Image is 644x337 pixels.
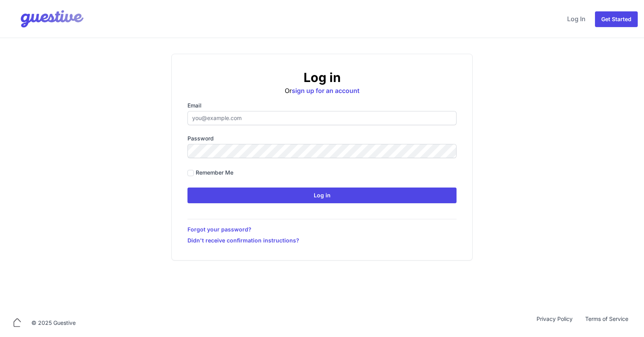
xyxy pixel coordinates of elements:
img: Your Company [6,3,86,35]
h2: Log in [187,70,457,86]
label: Email [187,102,457,109]
label: Remember me [196,169,233,177]
a: Privacy Policy [530,315,579,331]
a: Terms of Service [579,315,635,331]
label: Password [187,135,457,142]
a: Forgot your password? [187,226,457,233]
a: Get Started [595,11,638,27]
a: sign up for an account [292,87,360,95]
div: © 2025 Guestive [31,319,76,327]
a: Log In [564,9,589,28]
a: Didn't receive confirmation instructions? [187,237,457,244]
input: Log in [187,188,457,203]
div: Or [187,70,457,95]
input: you@example.com [187,111,457,125]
